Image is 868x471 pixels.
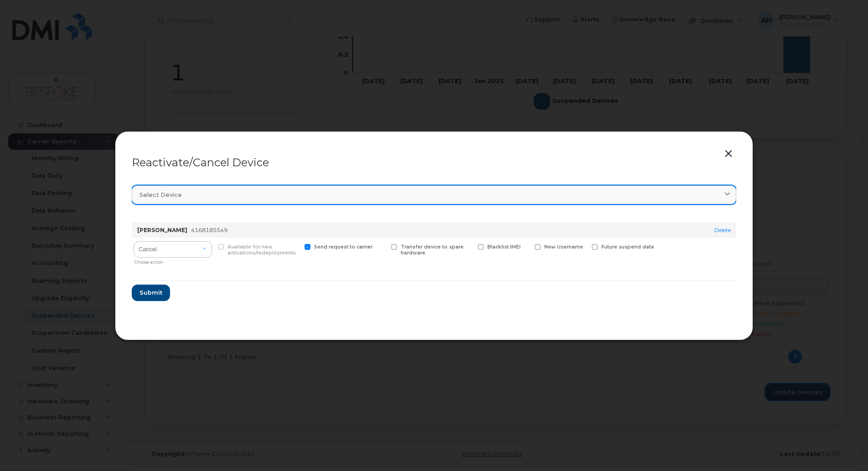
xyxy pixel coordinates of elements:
span: Select device [139,191,182,199]
span: Blacklist IMEI [487,244,521,250]
input: Blacklist IMEI [467,244,471,249]
span: Send request to carrier [314,244,372,250]
a: Delete [714,227,731,233]
input: Available for new activations/redeployments [207,244,212,249]
span: Available for new activations/redeployments [227,244,296,256]
input: Send request to carrier [294,244,298,249]
button: Submit [132,285,170,301]
input: New Username [524,244,528,249]
div: Choose action [134,256,212,265]
span: Transfer device to spare hardware [401,244,464,256]
span: Future suspend date [601,244,654,250]
strong: [PERSON_NAME] [137,227,187,233]
div: Reactivate/Cancel Device [132,157,736,168]
span: 4168185549 [191,227,227,233]
input: Transfer device to spare hardware [380,244,385,249]
a: Select device [132,185,736,204]
input: Future suspend date [581,244,585,249]
span: Submit [139,288,162,297]
span: New Username [544,244,583,250]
